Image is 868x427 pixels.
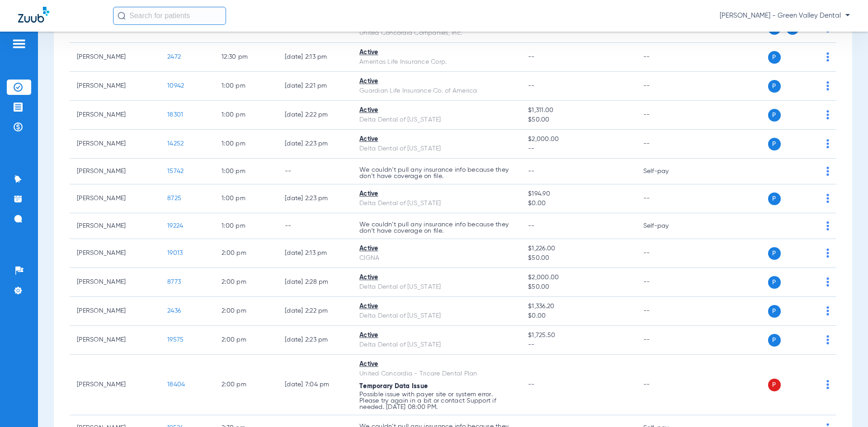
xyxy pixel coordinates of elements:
span: 2436 [167,308,181,314]
td: [PERSON_NAME] [70,43,160,72]
td: -- [636,184,697,213]
td: -- [636,72,697,101]
td: [PERSON_NAME] [70,326,160,355]
span: -- [528,144,628,154]
p: We couldn’t pull any insurance info because they don’t have coverage on file. [359,221,514,234]
td: -- [636,268,697,297]
img: group-dot-blue.svg [826,380,829,389]
input: Search for patients [113,7,226,25]
td: [PERSON_NAME] [70,297,160,326]
td: [PERSON_NAME] [70,130,160,159]
div: Active [359,106,514,115]
td: -- [636,43,697,72]
span: $1,725.50 [528,331,628,340]
div: Active [359,244,514,253]
div: Active [359,135,514,144]
span: Temporary Data Issue [359,383,428,389]
td: [PERSON_NAME] [70,184,160,213]
div: Delta Dental of [US_STATE] [359,311,514,321]
p: Possible issue with payer site or system error. Please try again in a bit or contact Support if n... [359,391,514,410]
td: 1:00 PM [214,72,278,101]
img: hamburger-icon [12,38,26,49]
td: [DATE] 2:23 PM [278,184,352,213]
td: [DATE] 2:22 PM [278,297,352,326]
div: Ameritas Life Insurance Corp. [359,57,514,67]
td: 2:00 PM [214,268,278,297]
span: $2,000.00 [528,135,628,144]
td: Self-pay [636,159,697,184]
img: group-dot-blue.svg [826,335,829,344]
span: [PERSON_NAME] - Green Valley Dental [720,11,850,20]
div: Guardian Life Insurance Co. of America [359,86,514,96]
td: [DATE] 2:22 PM [278,101,352,130]
div: Delta Dental of [US_STATE] [359,199,514,208]
span: 15742 [167,168,184,174]
img: Search Icon [118,12,126,20]
div: Active [359,360,514,369]
td: -- [278,213,352,239]
span: P [768,109,781,122]
td: -- [636,239,697,268]
span: -- [528,381,535,388]
td: [DATE] 2:28 PM [278,268,352,297]
td: [PERSON_NAME] [70,159,160,184]
span: P [768,80,781,93]
span: 8773 [167,279,181,285]
img: group-dot-blue.svg [826,110,829,119]
span: $194.90 [528,189,628,199]
span: 2472 [167,54,181,60]
img: group-dot-blue.svg [826,249,829,258]
span: -- [528,54,535,60]
span: $2,000.00 [528,273,628,282]
img: group-dot-blue.svg [826,306,829,315]
td: [PERSON_NAME] [70,268,160,297]
span: $0.00 [528,311,628,321]
td: -- [636,130,697,159]
span: P [768,305,781,318]
span: P [768,247,781,260]
span: P [768,51,781,64]
span: P [768,276,781,289]
img: group-dot-blue.svg [826,52,829,61]
td: [PERSON_NAME] [70,72,160,101]
div: Delta Dental of [US_STATE] [359,340,514,350]
td: [PERSON_NAME] [70,239,160,268]
div: Active [359,302,514,311]
span: 8725 [167,195,181,202]
div: Active [359,331,514,340]
td: 2:00 PM [214,355,278,415]
span: $50.00 [528,282,628,292]
span: -- [528,340,628,350]
td: [PERSON_NAME] [70,355,160,415]
td: [DATE] 2:13 PM [278,239,352,268]
span: -- [528,223,535,229]
div: Active [359,77,514,86]
td: [DATE] 2:21 PM [278,72,352,101]
span: 19013 [167,250,183,256]
div: Active [359,189,514,199]
span: $50.00 [528,253,628,263]
div: CIGNA [359,253,514,263]
span: -- [528,83,535,89]
img: group-dot-blue.svg [826,194,829,203]
td: -- [278,159,352,184]
td: 1:00 PM [214,213,278,239]
td: -- [636,101,697,130]
img: group-dot-blue.svg [826,139,829,148]
div: United Concordia Companies, Inc. [359,28,514,38]
td: [DATE] 2:23 PM [278,326,352,355]
img: group-dot-blue.svg [826,277,829,286]
td: Self-pay [636,213,697,239]
span: P [768,192,781,205]
td: -- [636,355,697,415]
img: group-dot-blue.svg [826,167,829,176]
td: [DATE] 2:23 PM [278,130,352,159]
td: 1:00 PM [214,130,278,159]
span: 18301 [167,112,183,118]
td: 1:00 PM [214,159,278,184]
td: [DATE] 7:04 PM [278,355,352,415]
iframe: Chat Widget [823,384,868,427]
span: P [768,379,781,391]
div: Active [359,273,514,282]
